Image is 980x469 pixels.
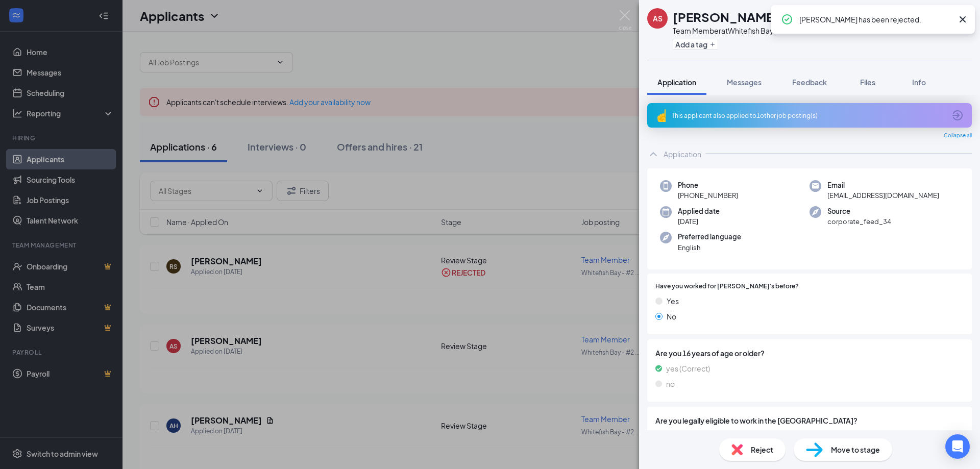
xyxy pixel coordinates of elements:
[666,363,710,374] span: yes (Correct)
[727,78,762,87] span: Messages
[673,26,801,36] div: Team Member at Whitefish Bay - #2340
[827,190,939,201] span: [EMAIL_ADDRESS][DOMAIN_NAME]
[655,415,964,426] span: Are you legally eligible to work in the [GEOGRAPHIC_DATA]?
[667,295,679,307] span: Yes
[944,132,972,140] span: Collapse all
[678,216,720,227] span: [DATE]
[678,206,720,216] span: Applied date
[667,311,676,322] span: No
[655,282,799,291] span: Have you worked for [PERSON_NAME]'s before?
[799,13,952,26] div: [PERSON_NAME] has been rejected.
[951,109,964,121] svg: ArrowCircle
[831,444,880,455] span: Move to stage
[655,348,964,359] span: Are you 16 years of age or older?
[781,13,793,26] svg: CheckmarkCircle
[827,206,891,216] span: Source
[792,78,827,87] span: Feedback
[678,180,738,190] span: Phone
[673,39,718,50] button: PlusAdd a tag
[827,180,939,190] span: Email
[666,378,675,389] span: no
[678,242,741,253] span: English
[751,444,773,455] span: Reject
[827,216,891,227] span: corporate_feed_34
[673,8,778,26] h1: [PERSON_NAME]
[653,13,663,23] div: AS
[647,148,659,160] svg: ChevronUp
[664,149,701,159] div: Application
[678,190,738,201] span: [PHONE_NUMBER]
[672,111,945,120] div: This applicant also applied to 1 other job posting(s)
[678,232,741,242] span: Preferred language
[709,41,716,47] svg: Plus
[945,434,970,459] div: Open Intercom Messenger
[912,78,926,87] span: Info
[957,13,969,26] svg: Cross
[657,78,696,87] span: Application
[860,78,875,87] span: Files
